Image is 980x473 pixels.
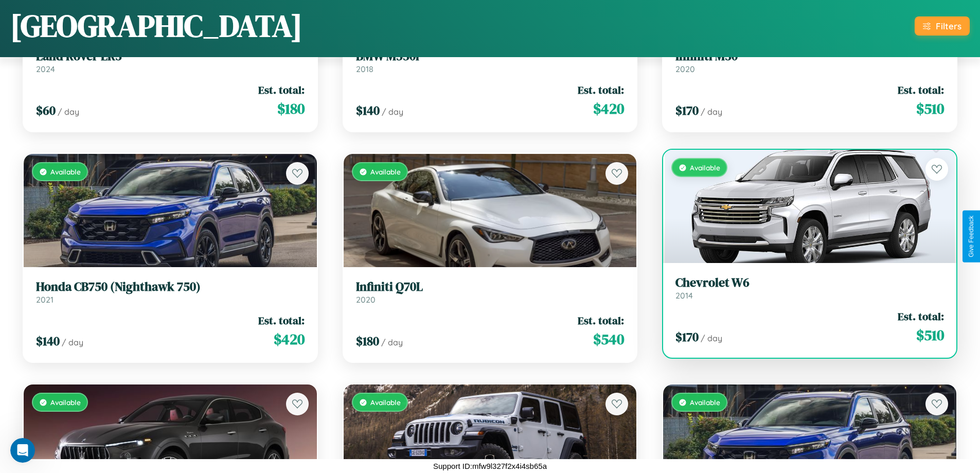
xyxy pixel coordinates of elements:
[62,337,83,347] span: / day
[356,102,380,119] span: $ 140
[58,107,79,117] span: / day
[936,21,961,31] div: Filters
[50,167,81,176] span: Available
[356,294,376,305] span: 2020
[701,333,722,343] span: / day
[370,398,401,407] span: Available
[258,82,305,97] span: Est. total:
[10,438,35,463] iframe: Intercom live chat
[356,332,379,349] span: $ 180
[433,459,547,473] p: Support ID: mfw9l327f2x4i4sb65a
[915,16,970,36] button: Filters
[916,98,944,119] span: $ 510
[370,167,401,176] span: Available
[36,279,305,305] a: Honda CB750 (Nighthawk 750)2021
[593,329,624,349] span: $ 540
[258,313,305,328] span: Est. total:
[277,98,305,119] span: $ 180
[578,313,624,328] span: Est. total:
[36,294,54,305] span: 2021
[356,279,625,305] a: Infiniti Q70L2020
[898,309,944,324] span: Est. total:
[675,64,695,74] span: 2020
[356,279,625,294] h3: Infiniti Q70L
[675,328,699,345] span: $ 170
[36,49,305,74] a: Land Rover LR32024
[968,216,975,257] div: Give Feedback
[578,82,624,97] span: Est. total:
[675,102,699,119] span: $ 170
[701,107,722,117] span: / day
[356,64,373,74] span: 2018
[36,64,55,74] span: 2024
[356,49,625,74] a: BMW M550i2018
[50,398,81,407] span: Available
[10,5,302,47] h1: [GEOGRAPHIC_DATA]
[382,107,403,117] span: / day
[675,290,693,301] span: 2014
[690,163,720,172] span: Available
[36,102,56,119] span: $ 60
[690,398,720,407] span: Available
[675,275,944,290] h3: Chevrolet W6
[274,329,305,349] span: $ 420
[36,332,60,349] span: $ 140
[675,275,944,301] a: Chevrolet W62014
[381,337,403,347] span: / day
[675,49,944,74] a: Infiniti M302020
[898,82,944,97] span: Est. total:
[593,98,624,119] span: $ 420
[916,325,944,345] span: $ 510
[36,279,305,294] h3: Honda CB750 (Nighthawk 750)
